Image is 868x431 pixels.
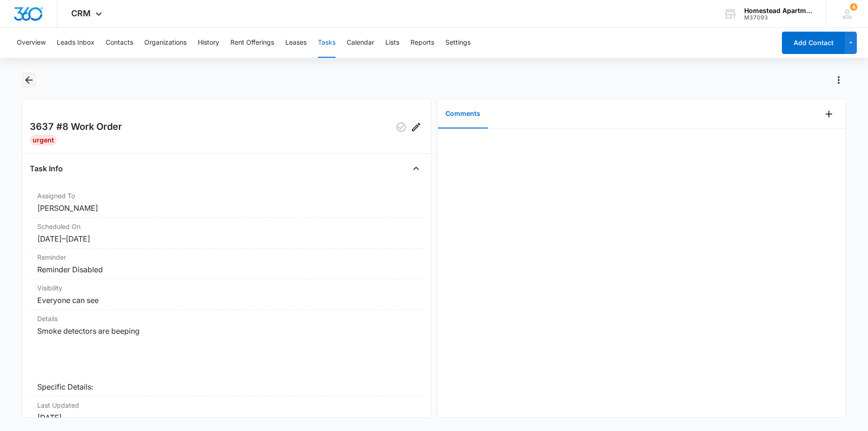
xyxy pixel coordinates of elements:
button: History [198,28,219,58]
button: Organizations [144,28,187,58]
button: Leases [285,28,307,58]
div: Assigned To[PERSON_NAME] [30,187,424,218]
h2: 3637 #8 Work Order [30,120,122,135]
dt: Visibility [37,283,416,293]
button: Leads Inbox [57,28,94,58]
div: Last Updated[DATE] [30,397,424,427]
button: Calendar [347,28,374,58]
div: account id [744,14,812,21]
button: Actions [831,73,846,88]
div: DetailsSmoke detectors are beeping Specific Details: [30,310,424,397]
button: Contacts [106,28,133,58]
dd: Everyone can see [37,295,416,306]
button: Comments [438,100,488,128]
button: Rent Offerings [230,28,274,58]
button: Reports [410,28,434,58]
dd: [DATE] [37,412,416,423]
button: Tasks [318,28,336,58]
div: notifications count [850,3,857,11]
button: Close [409,161,424,176]
button: Overview [17,28,46,58]
dt: Assigned To [37,191,416,201]
dd: Smoke detectors are beeping Specific Details: [37,325,416,392]
div: ReminderReminder Disabled [30,249,424,279]
button: Add Contact [782,32,845,54]
h4: Task Info [30,163,63,174]
button: Add Comment [821,107,836,121]
button: Edit [409,120,424,135]
dd: [DATE] – [DATE] [37,233,416,244]
div: Scheduled On[DATE]–[DATE] [30,218,424,249]
button: Lists [385,28,399,58]
span: 4 [850,3,857,11]
dt: Scheduled On [37,222,416,231]
button: Settings [445,28,471,58]
dd: Reminder Disabled [37,264,416,275]
dd: [PERSON_NAME] [37,202,416,214]
button: Back [22,73,36,88]
span: CRM [71,8,91,18]
div: Urgent [30,135,57,146]
div: account name [744,7,812,14]
dt: Details [37,314,416,323]
dt: Last Updated [37,400,416,410]
div: VisibilityEveryone can see [30,279,424,310]
dt: Reminder [37,252,416,262]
